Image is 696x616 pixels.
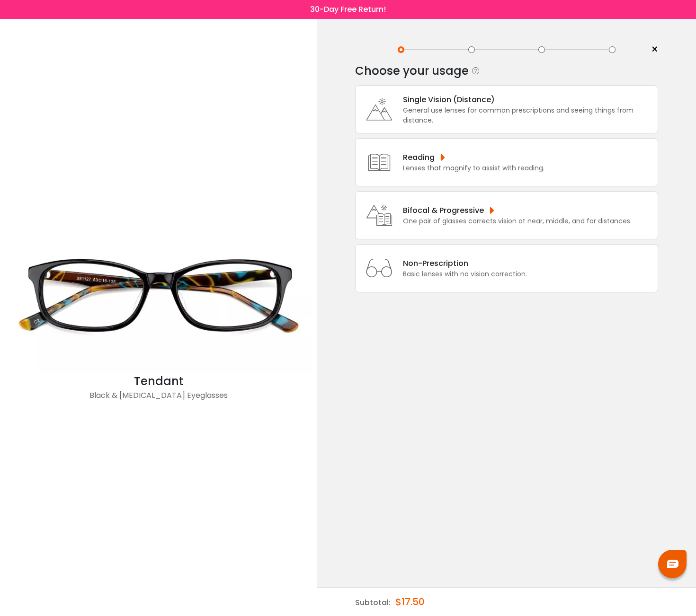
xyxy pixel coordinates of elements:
div: One pair of glasses corrects vision at near, middle, and far distances. [403,216,632,226]
div: $17.50 [395,588,425,616]
img: chat [667,560,678,568]
img: Black Tendant - Acetate Eyeglasses [5,219,312,373]
div: Bifocal & Progressive [403,204,632,216]
div: Reading [403,151,544,163]
div: Black & [MEDICAL_DATA] Eyeglasses [5,390,312,409]
div: Tendant [5,373,312,390]
div: Non-Prescription [403,257,527,269]
div: General use lenses for common prescriptions and seeing things from distance. [403,106,653,125]
a: × [644,43,658,57]
div: Choose your usage [355,62,469,80]
div: Basic lenses with no vision correction. [403,269,527,279]
span: × [651,43,658,57]
div: Lenses that magnify to assist with reading. [403,163,544,173]
div: Single Vision (Distance) [403,94,653,106]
